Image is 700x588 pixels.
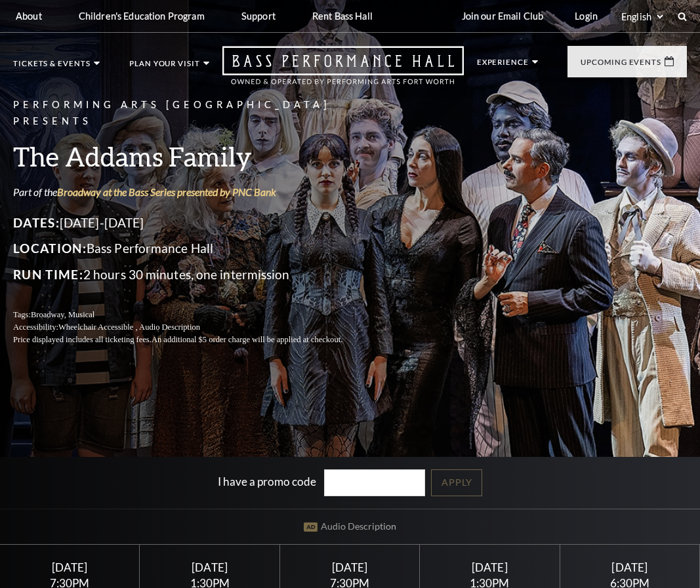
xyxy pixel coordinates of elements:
p: Upcoming Events [581,58,661,73]
div: [DATE] [575,560,684,574]
div: [DATE] [436,560,544,574]
span: Broadway, Musical [31,310,94,319]
p: Experience [477,58,529,73]
p: Price displayed includes all ticketing fees. [13,334,374,346]
p: Bass Performance Hall [13,238,374,259]
span: Wheelchair Accessible , Audio Description [58,323,200,332]
p: About [16,10,42,22]
p: 2 hours 30 minutes, one intermission [13,264,374,285]
select: Select: [619,10,665,23]
a: Broadway at the Bass Series presented by PNC Bank [57,186,276,198]
p: Support [241,10,276,22]
div: [DATE] [296,560,404,574]
p: Children's Education Program [79,10,205,22]
p: Tickets & Events [13,60,91,74]
label: I have a promo code [218,475,316,488]
span: Dates: [13,215,60,230]
p: [DATE]-[DATE] [13,212,374,233]
span: Location: [13,241,87,256]
p: Part of the [13,185,374,199]
div: [DATE] [16,560,124,574]
span: An additional $5 order charge will be applied at checkout. [152,335,342,344]
p: Rent Bass Hall [312,10,373,22]
h3: The Addams Family [13,140,374,173]
div: [DATE] [155,560,264,574]
p: Accessibility: [13,321,374,334]
span: Run Time: [13,267,83,282]
p: Performing Arts [GEOGRAPHIC_DATA] Presents [13,97,374,130]
p: Plan Your Visit [129,60,200,74]
p: Tags: [13,309,374,321]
